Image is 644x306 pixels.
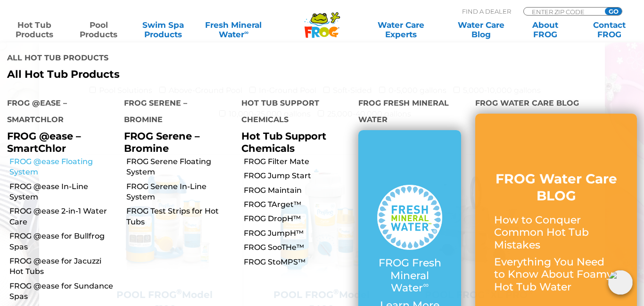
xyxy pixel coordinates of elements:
h4: Hot Tub Support Chemicals [241,95,344,130]
p: FROG Serene – Bromine [124,130,227,154]
sup: ∞ [423,280,429,289]
p: How to Conquer Common Hot Tub Mistakes [494,214,618,251]
a: FROG TArget™ [244,199,351,210]
h4: FROG Serene – Bromine [124,95,227,130]
p: FROG @ease – SmartChlor [7,130,110,154]
a: Hot Tub Support Chemicals [241,130,326,154]
input: GO [605,8,622,15]
img: openIcon [608,270,633,295]
a: FROG @ease In-Line System [9,182,117,203]
a: FROG @ease 2-in-1 Water Care [9,206,117,227]
a: FROG Maintain [244,185,351,196]
a: ContactFROG [585,20,635,39]
a: FROG Water Care BLOG How to Conquer Common Hot Tub Mistakes Everything You Need to Know About Foa... [494,170,618,298]
a: FROG Serene In-Line System [126,182,234,203]
a: FROG SooTHe™ [244,242,351,253]
a: FROG DropH™ [244,214,351,224]
a: Water CareBlog [456,20,506,39]
h4: FROG @ease – SmartChlor [7,95,110,130]
a: All Hot Tub Products [7,68,315,81]
h4: All Hot Tub Products [7,50,315,68]
a: FROG Serene Floating System [126,157,234,178]
a: Water CareExperts [360,20,441,39]
a: AboutFROG [520,20,570,39]
p: FROG Fresh Mineral Water [377,257,442,294]
a: Swim SpaProducts [138,20,188,39]
a: FROG Jump Start [244,171,351,181]
a: FROG Test Strips for Hot Tubs [126,206,234,227]
p: Find A Dealer [462,7,511,16]
input: Zip Code Form [531,8,594,16]
h4: FROG Fresh Mineral Water [358,95,461,130]
h3: FROG Water Care BLOG [494,170,618,205]
a: Fresh MineralWater∞ [202,20,265,39]
a: FROG @ease for Sundance Spas [9,281,117,302]
a: FROG StoMPS™ [244,257,351,267]
p: Everything You Need to Know About Foamy Hot Tub Water [494,256,618,293]
a: FROG @ease for Bullfrog Spas [9,231,117,252]
a: FROG Filter Mate [244,157,351,167]
a: FROG @ease for Jacuzzi Hot Tubs [9,256,117,277]
h4: FROG Water Care Blog [475,95,637,114]
a: PoolProducts [74,20,124,39]
a: Hot TubProducts [9,20,59,39]
sup: ∞ [244,29,248,36]
a: FROG @ease Floating System [9,157,117,178]
a: FROG JumpH™ [244,228,351,239]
